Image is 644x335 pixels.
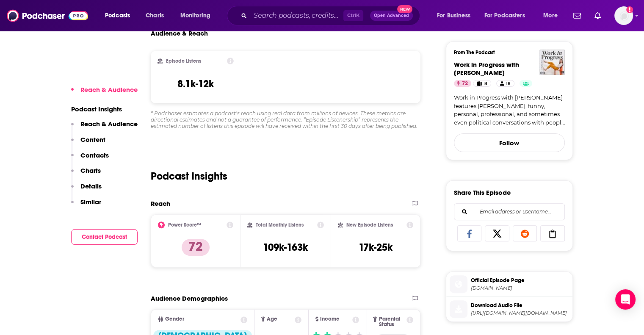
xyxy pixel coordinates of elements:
[479,9,537,22] button: open menu
[437,10,470,22] span: For Business
[140,9,169,22] a: Charts
[151,170,227,183] h2: Podcast Insights
[166,58,201,64] h2: Episode Listens
[80,151,109,159] p: Contacts
[235,6,428,25] div: Search podcasts, credits, & more...
[374,14,409,18] span: Open Advanced
[71,151,109,167] button: Contacts
[71,166,101,182] button: Charts
[471,277,569,284] span: Official Episode Page
[626,6,633,13] svg: Add a profile image
[267,316,277,322] span: Age
[454,61,519,77] span: Work in Progress with [PERSON_NAME]
[370,11,413,21] button: Open AdvancedNew
[506,80,511,88] span: 18
[450,300,569,318] a: Download Audio File[URL][DOMAIN_NAME][DOMAIN_NAME]
[256,222,304,228] h2: Total Monthly Listens
[485,225,509,241] a: Share on X/Twitter
[471,310,569,316] span: https://podtrac.com/pts/redirect.mp3/traffic.omny.fm/d/clips/e73c998e-6e60-432f-8610-ae210140c5b1...
[80,120,138,128] p: Reach & Audience
[180,10,210,22] span: Monitoring
[454,133,565,152] button: Follow
[454,61,519,77] a: Work in Progress with Sophia Bush
[484,80,487,88] span: 8
[151,199,170,208] h2: Reach
[471,302,569,309] span: Download Audio File
[165,316,184,322] span: Gender
[454,80,471,87] a: 72
[343,10,363,21] span: Ctrl K
[71,86,138,101] button: Reach & Audience
[250,9,343,22] input: Search podcasts, credits, & more...
[182,239,210,256] p: 72
[471,285,569,291] span: omny.fm
[570,8,584,23] a: Show notifications dropdown
[151,294,228,302] h2: Audience Demographics
[71,105,138,113] p: Podcast Insights
[615,289,636,310] div: Open Intercom Messenger
[461,204,558,220] input: Email address or username...
[99,9,141,22] button: open menu
[146,10,164,22] span: Charts
[320,316,340,322] span: Income
[71,182,102,198] button: Details
[539,50,565,75] img: Work in Progress with Sophia Bush
[431,9,481,22] button: open menu
[71,120,138,136] button: Reach & Audience
[151,29,208,37] h3: Audience & Reach
[457,225,482,241] a: Share on Facebook
[177,78,214,90] h3: 8.1k-12k
[80,136,105,144] p: Content
[484,10,525,22] span: For Podcasters
[397,5,412,13] span: New
[454,203,565,220] div: Search followers
[263,241,308,254] h3: 109k-163k
[7,8,88,24] img: Podchaser - Follow, Share and Rate Podcasts
[151,110,421,129] div: * Podchaser estimates a podcast’s reach using real data from millions of devices. These metrics a...
[80,182,102,190] p: Details
[346,222,393,228] h2: New Episode Listens
[473,80,491,87] a: 8
[496,80,514,87] a: 18
[379,316,405,327] span: Parental Status
[591,8,604,23] a: Show notifications dropdown
[80,166,101,174] p: Charts
[614,6,633,25] button: Show profile menu
[105,10,130,22] span: Podcasts
[454,188,511,197] h3: Share This Episode
[168,222,201,228] h2: Power Score™
[537,9,568,22] button: open menu
[513,225,537,241] a: Share on Reddit
[80,198,101,206] p: Similar
[543,10,558,22] span: More
[450,275,569,293] a: Official Episode Page[DOMAIN_NAME]
[614,6,633,25] img: User Profile
[540,225,565,241] a: Copy Link
[454,50,558,55] h3: From The Podcast
[71,229,138,245] button: Contact Podcast
[454,94,565,127] a: Work in Progress with [PERSON_NAME] features [PERSON_NAME], funny, personal, professional, and so...
[71,198,101,213] button: Similar
[71,136,105,151] button: Content
[359,241,392,254] h3: 17k-25k
[614,6,633,25] span: Logged in as jenniferbrunn_dk
[462,80,468,88] span: 72
[174,9,221,22] button: open menu
[80,86,138,94] p: Reach & Audience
